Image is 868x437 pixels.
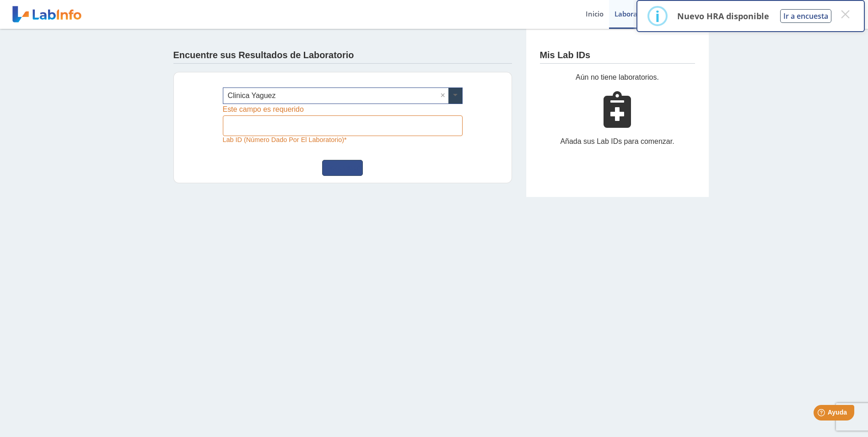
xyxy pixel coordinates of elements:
[677,11,769,22] p: Nuevo HRA disponible
[787,401,858,427] iframe: Help widget launcher
[441,90,448,101] span: Clear all
[837,6,853,22] button: Close this dialog
[173,50,354,61] h4: Encuentre sus Resultados de Laboratorio
[223,136,463,143] label: Lab ID (número dado por el laboratorio)
[655,8,660,24] div: i
[540,50,591,61] h4: Mis Lab IDs
[540,136,695,147] div: Añada sus Lab IDs para comenzar.
[540,72,695,83] div: Aún no tiene laboratorios.
[322,160,363,176] button: Continuar
[780,9,831,23] button: Ir a encuesta
[223,104,304,115] div: Este campo es requerido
